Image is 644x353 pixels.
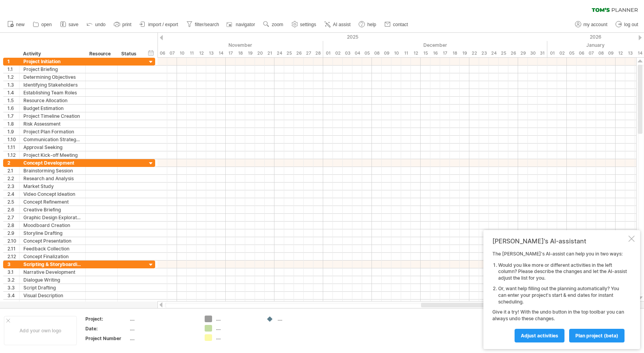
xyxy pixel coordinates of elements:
div: Thursday, 1 January 2026 [547,49,557,57]
a: zoom [261,20,285,30]
span: open [41,22,52,27]
a: plan project (beta) [569,329,625,342]
span: navigator [236,22,255,27]
div: 1 [7,58,19,65]
div: Identifying Stakeholders [23,81,81,89]
div: Project Timeline Creation [23,112,81,120]
div: Tuesday, 9 December 2025 [382,49,391,57]
div: .... [278,316,320,322]
div: Budget Estimation [23,105,81,112]
div: Visual Description [23,292,81,299]
span: import / export [148,22,178,27]
div: 2.10 [7,237,19,245]
span: my account [584,22,607,27]
span: filter/search [195,22,219,27]
div: Project: [85,316,128,322]
div: 2.1 [7,167,19,174]
div: Monday, 15 December 2025 [421,49,430,57]
div: Narrative Development [23,268,81,276]
div: Monday, 29 December 2025 [518,49,528,57]
li: Or, want help filling out the planning automatically? You can enter your project's start & end da... [498,286,627,305]
a: help [357,20,379,30]
div: Concept Refinement [23,198,81,206]
div: Thursday, 11 December 2025 [401,49,411,57]
div: 1.7 [7,112,19,120]
div: Monday, 12 January 2026 [616,49,625,57]
div: Risk Assessment [23,120,81,128]
div: Activity [23,50,81,58]
div: .... [130,335,195,342]
div: Wednesday, 26 November 2025 [294,49,304,57]
div: Tuesday, 18 November 2025 [235,49,245,57]
div: 3.2 [7,276,19,284]
div: 2.7 [7,214,19,221]
div: 2.6 [7,206,19,213]
div: Tuesday, 23 December 2025 [479,49,489,57]
span: contact [393,22,408,27]
div: Thursday, 20 November 2025 [255,49,265,57]
a: filter/search [184,20,221,30]
div: Scripting & Storyboarding [23,261,81,268]
div: Establishing Team Roles [23,89,81,96]
a: undo [85,20,108,30]
div: Wednesday, 31 December 2025 [538,49,547,57]
span: AI assist [333,22,350,27]
div: Concept Development [23,159,81,167]
a: save [58,20,81,30]
a: Adjust activities [515,329,564,342]
div: .... [216,334,258,341]
div: Monday, 24 November 2025 [274,49,284,57]
div: Tuesday, 11 November 2025 [187,49,196,57]
div: 1.8 [7,120,19,128]
div: Thursday, 6 November 2025 [157,49,167,57]
div: Monday, 22 December 2025 [469,49,479,57]
div: Friday, 2 January 2026 [557,49,567,57]
span: settings [300,22,316,27]
div: Tuesday, 25 November 2025 [284,49,294,57]
div: Approval Seeking [23,144,81,151]
a: new [5,20,27,30]
div: Project Briefing [23,66,81,73]
div: 1.1 [7,66,19,73]
div: Communication Strategy Development [23,136,81,143]
div: December 2025 [323,41,547,49]
div: Market Study [23,183,81,190]
div: 1.12 [7,151,19,159]
div: Monday, 1 December 2025 [323,49,333,57]
div: 1.10 [7,136,19,143]
div: Feedback Collection [23,245,81,252]
div: Tuesday, 30 December 2025 [528,49,538,57]
div: Friday, 9 January 2026 [606,49,616,57]
div: 1.4 [7,89,19,96]
div: Thursday, 27 November 2025 [304,49,313,57]
div: 1.3 [7,81,19,89]
div: 2.3 [7,183,19,190]
span: print [122,22,131,27]
div: Moodboard Creation [23,222,81,229]
div: Resource [89,50,113,58]
div: Project Kick-off Meeting [23,151,81,159]
div: [PERSON_NAME]'s AI-assistant [492,237,627,245]
div: Tuesday, 16 December 2025 [430,49,440,57]
div: 3 [7,261,19,268]
div: Project Plan Formation [23,128,81,135]
div: 2.12 [7,253,19,260]
div: Thursday, 8 January 2026 [596,49,606,57]
div: Friday, 26 December 2025 [508,49,518,57]
div: Research and Analysis [23,175,81,182]
li: Would you like more or different activities in the left column? Please describe the changes and l... [498,262,627,282]
div: Thursday, 25 December 2025 [499,49,508,57]
div: November 2025 [128,41,323,49]
div: Friday, 28 November 2025 [313,49,323,57]
div: Determining Objectives [23,73,81,81]
a: log out [614,20,640,30]
div: 1.2 [7,73,19,81]
div: 1.5 [7,97,19,104]
div: Tuesday, 6 January 2026 [577,49,586,57]
div: 1.9 [7,128,19,135]
span: log out [624,22,638,27]
div: Concept Finalization [23,253,81,260]
div: Project Initiation [23,58,81,65]
div: Monday, 5 January 2026 [567,49,577,57]
span: save [69,22,78,27]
